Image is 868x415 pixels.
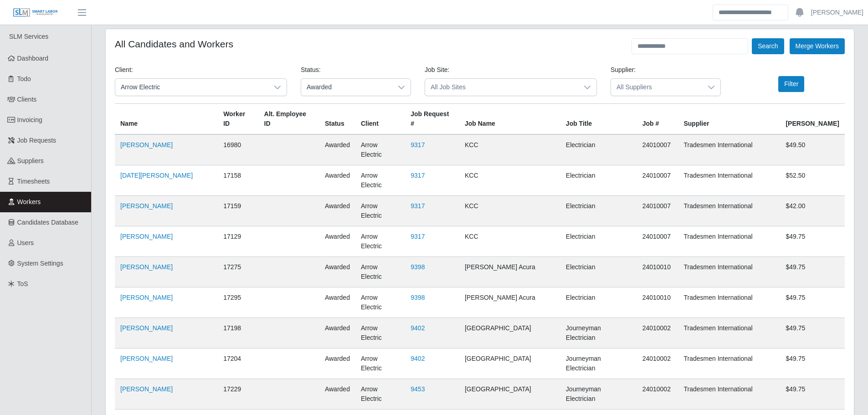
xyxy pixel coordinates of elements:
a: 9317 [411,202,425,210]
label: Status: [301,65,321,75]
td: 16980 [218,134,258,165]
span: Timesheets [17,178,50,185]
a: [PERSON_NAME] [811,8,863,17]
span: Dashboard [17,55,49,62]
td: KCC [459,226,560,257]
span: Awarded [301,79,392,96]
td: $49.75 [780,287,845,318]
input: Search [713,5,788,20]
td: 17204 [218,348,258,379]
td: [PERSON_NAME] Acura [459,257,560,287]
td: awarded [319,196,355,226]
td: awarded [319,348,355,379]
td: KCC [459,134,560,165]
span: All Suppliers [611,79,702,96]
span: Job Requests [17,137,56,144]
td: awarded [319,318,355,348]
td: [GEOGRAPHIC_DATA] [459,379,560,410]
td: Electrician [560,196,637,226]
td: 17229 [218,379,258,410]
td: Electrician [560,257,637,287]
a: [PERSON_NAME] [120,294,173,301]
td: $49.75 [780,318,845,348]
td: 24010010 [637,287,678,318]
a: [PERSON_NAME] [120,324,173,332]
td: $49.50 [780,134,845,165]
td: $49.75 [780,348,845,379]
td: KCC [459,196,560,226]
th: Alt. Employee ID [259,104,319,135]
td: awarded [319,379,355,410]
a: [PERSON_NAME] [120,385,173,393]
td: 24010002 [637,348,678,379]
td: 17159 [218,196,258,226]
th: Status [319,104,355,135]
td: 17198 [218,318,258,348]
td: Tradesmen International [678,257,780,287]
td: Tradesmen International [678,287,780,318]
span: Todo [17,75,31,82]
td: 24010002 [637,318,678,348]
td: Arrow Electric [355,318,405,348]
h4: All Candidates and Workers [115,38,233,50]
td: Journeyman Electrician [560,318,637,348]
td: Arrow Electric [355,226,405,257]
a: [PERSON_NAME] [120,202,173,210]
span: Suppliers [17,157,44,164]
td: 17158 [218,165,258,196]
td: Electrician [560,165,637,196]
a: [PERSON_NAME] [120,263,173,271]
td: Electrician [560,226,637,257]
button: Merge Workers [790,38,845,54]
button: Search [752,38,784,54]
th: Name [115,104,218,135]
span: All Job Sites [425,79,578,96]
td: Tradesmen International [678,348,780,379]
td: Electrician [560,134,637,165]
td: Tradesmen International [678,196,780,226]
a: 9402 [411,324,425,332]
label: Job Site: [425,65,449,75]
td: Arrow Electric [355,134,405,165]
td: $52.50 [780,165,845,196]
th: Worker ID [218,104,258,135]
td: 17275 [218,257,258,287]
th: Job Name [459,104,560,135]
td: Journeyman Electrician [560,379,637,410]
span: System Settings [17,260,63,267]
td: awarded [319,257,355,287]
th: Client [355,104,405,135]
span: Workers [17,198,41,205]
label: Supplier: [611,65,636,75]
a: 9402 [411,355,425,362]
a: [DATE][PERSON_NAME] [120,172,193,179]
td: Arrow Electric [355,165,405,196]
a: 9398 [411,294,425,301]
td: awarded [319,134,355,165]
td: Arrow Electric [355,287,405,318]
td: $42.00 [780,196,845,226]
td: KCC [459,165,560,196]
th: Supplier [678,104,780,135]
td: Tradesmen International [678,318,780,348]
a: 9317 [411,233,425,240]
span: Clients [17,96,37,103]
td: Tradesmen International [678,165,780,196]
span: Candidates Database [17,219,79,226]
td: Journeyman Electrician [560,348,637,379]
td: awarded [319,226,355,257]
span: Arrow Electric [115,79,268,96]
td: Electrician [560,287,637,318]
td: Arrow Electric [355,257,405,287]
span: ToS [17,280,28,287]
td: Tradesmen International [678,134,780,165]
a: [PERSON_NAME] [120,141,173,149]
td: Arrow Electric [355,196,405,226]
td: 24010007 [637,134,678,165]
td: Arrow Electric [355,348,405,379]
a: [PERSON_NAME] [120,233,173,240]
td: [PERSON_NAME] Acura [459,287,560,318]
td: 24010002 [637,379,678,410]
td: $49.75 [780,257,845,287]
td: [GEOGRAPHIC_DATA] [459,318,560,348]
